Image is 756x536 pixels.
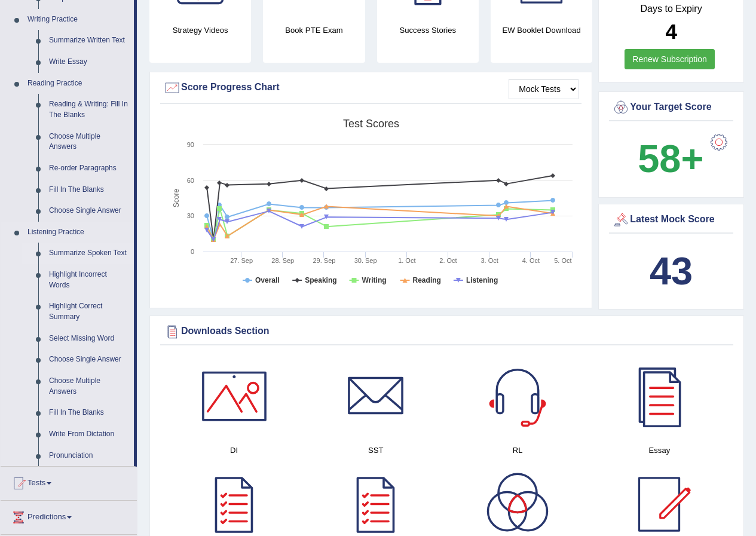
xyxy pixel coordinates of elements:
a: Write Essay [44,51,134,73]
h4: Success Stories [377,24,479,36]
a: Fill In The Blanks [44,402,134,424]
tspan: 30. Sep [354,257,377,264]
a: Tests [1,467,137,497]
tspan: 5. Oct [554,257,571,264]
h4: SST [311,444,440,457]
h4: RL [453,444,583,457]
h4: Days to Expiry [612,4,730,14]
div: Latest Mock Score [612,211,730,229]
tspan: 2. Oct [439,257,457,264]
tspan: Listening [466,276,498,284]
text: 0 [191,248,194,255]
h4: Essay [595,444,724,457]
b: 4 [665,20,677,43]
a: Summarize Written Text [44,30,134,51]
a: Choose Single Answer [44,200,134,222]
tspan: Test scores [343,118,399,130]
tspan: 4. Oct [522,257,540,264]
tspan: Speaking [305,276,336,284]
h4: EW Booklet Download [491,24,592,36]
a: Re-order Paragraphs [44,158,134,179]
a: Listening Practice [22,222,134,243]
a: Summarize Spoken Text [44,243,134,264]
div: Downloads Section [163,323,730,341]
div: Your Target Score [612,99,730,117]
div: Score Progress Chart [163,79,579,97]
b: 58+ [638,137,703,180]
text: 30 [187,212,194,219]
h4: Book PTE Exam [263,24,365,36]
tspan: Overall [255,276,280,284]
tspan: 1. Oct [398,257,415,264]
a: Highlight Incorrect Words [44,264,134,296]
a: Predictions [1,501,137,531]
text: 60 [187,177,194,184]
tspan: Score [172,189,180,208]
a: Choose Multiple Answers [44,370,134,402]
h4: DI [169,444,299,457]
tspan: 29. Sep [313,257,335,264]
tspan: 28. Sep [271,257,294,264]
a: Highlight Correct Summary [44,296,134,327]
h4: Strategy Videos [149,24,251,36]
tspan: 27. Sep [230,257,253,264]
tspan: Reading [413,276,441,284]
a: Fill In The Blanks [44,179,134,201]
b: 43 [650,249,693,293]
text: 90 [187,141,194,148]
a: Choose Single Answer [44,349,134,370]
a: Writing Practice [22,9,134,30]
tspan: 3. Oct [480,257,498,264]
a: Choose Multiple Answers [44,126,134,158]
a: Reading & Writing: Fill In The Blanks [44,94,134,125]
a: Pronunciation [44,445,134,467]
a: Write From Dictation [44,424,134,445]
a: Reading Practice [22,73,134,94]
a: Renew Subscription [625,49,715,69]
tspan: Writing [362,276,386,284]
a: Select Missing Word [44,328,134,350]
